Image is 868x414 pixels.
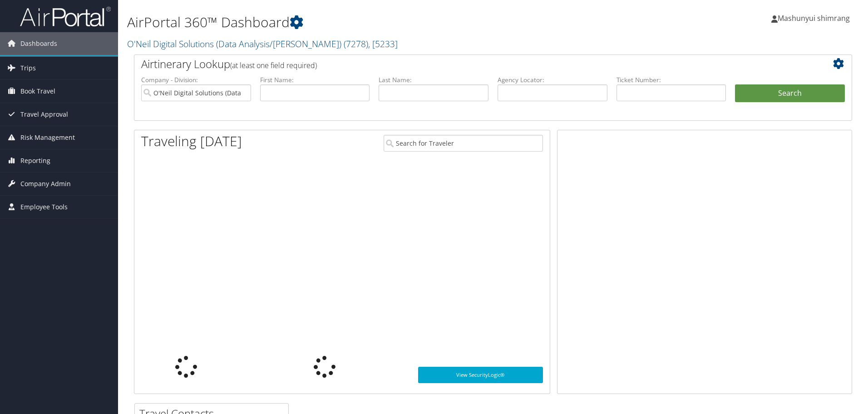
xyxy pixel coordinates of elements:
[20,6,111,27] img: airportal-logo.png
[616,75,726,84] label: Ticket Number:
[127,38,398,50] a: O'Neil Digital Solutions (Data Analysis/[PERSON_NAME])
[20,172,71,195] span: Company Admin
[127,13,615,32] h1: AirPortal 360™ Dashboard
[735,84,845,103] button: Search
[20,57,36,79] span: Trips
[778,13,850,23] span: Mashunyui shimrang
[418,367,543,383] a: View SecurityLogic®
[344,38,368,50] span: ( 7278 )
[20,149,50,172] span: Reporting
[20,80,55,103] span: Book Travel
[141,132,242,151] h1: Traveling [DATE]
[141,56,785,72] h2: Airtinerary Lookup
[498,75,607,84] label: Agency Locator:
[20,32,57,55] span: Dashboards
[20,196,68,218] span: Employee Tools
[771,5,859,32] a: Mashunyui shimrang
[141,75,251,84] label: Company - Division:
[230,60,317,70] span: (at least one field required)
[20,103,68,126] span: Travel Approval
[20,126,75,149] span: Risk Management
[384,135,543,152] input: Search for Traveler
[260,75,370,84] label: First Name:
[368,38,398,50] span: , [ 5233 ]
[379,75,488,84] label: Last Name:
